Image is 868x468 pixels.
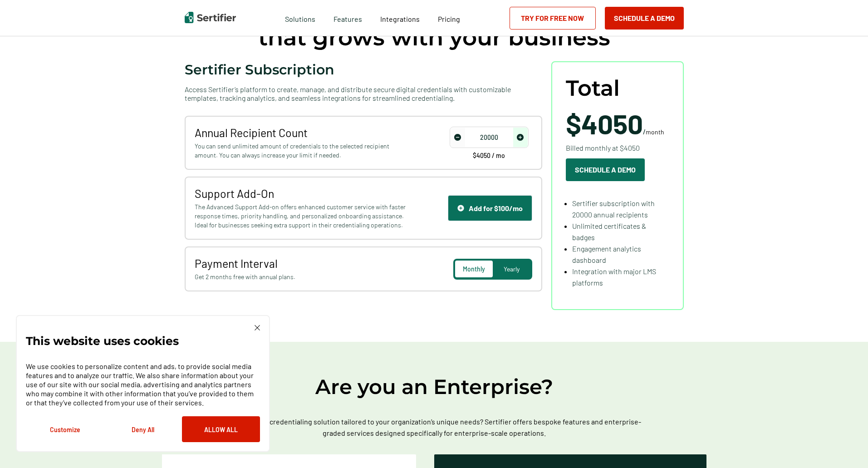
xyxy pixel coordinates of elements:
img: Increase Icon [517,134,524,141]
span: Total [566,76,620,101]
span: The Advanced Support Add-on offers enhanced customer service with faster response times, priority... [195,202,408,230]
span: decrease number [451,128,465,147]
span: Features [333,12,362,24]
span: $4050 [566,107,643,140]
img: Support Icon [457,205,464,212]
button: Allow All [182,416,260,442]
span: Access Sertifier’s platform to create, manage, and distribute secure digital credentials with cus... [185,85,542,102]
span: Solutions [285,12,315,24]
div: Add for $100/mo [457,204,523,212]
img: Sertifier | Digital Credentialing Platform [185,12,236,23]
a: Integrations [380,12,420,24]
span: month [646,128,664,136]
span: / [566,110,664,137]
span: Get 2 months free with annual plans. [195,272,408,281]
button: Deny All [104,416,182,442]
span: Integrations [380,15,420,23]
a: Try for Free Now [510,7,596,30]
span: Payment Interval [195,256,408,270]
button: Schedule a Demo [605,7,684,30]
iframe: Chat Widget [823,424,868,468]
span: Integration with major LMS platforms [572,267,656,287]
p: This website uses cookies [26,336,179,345]
span: increase number [513,128,528,147]
p: We use cookies to personalize content and ads, to provide social media features and to analyze ou... [26,362,260,407]
p: Looking for a credentialing solution tailored to your organization’s unique needs? Sertifier offe... [216,416,652,438]
h2: Are you an Enterprise? [162,374,706,400]
span: Engagement analytics dashboard [572,244,641,264]
button: Customize [26,416,104,442]
span: Yearly [504,265,520,273]
button: Support IconAdd for $100/mo [448,195,532,221]
button: Schedule a Demo [566,158,645,181]
img: Cookie Popup Close [255,325,260,330]
span: Unlimited certificates & badges [572,222,646,241]
span: Billed monthly at $4050 [566,142,640,153]
span: You can send unlimited amount of credentials to the selected recipient amount. You can always inc... [195,142,408,160]
a: Pricing [438,12,460,24]
span: $4050 / mo [473,153,505,159]
span: Pricing [438,15,460,23]
span: Sertifier subscription with 20000 annual recipients [572,199,655,219]
span: Support Add-On [195,187,408,200]
span: Sertifier Subscription [185,61,334,78]
span: Monthly [463,265,485,273]
span: Annual Recipient Count [195,126,408,139]
img: Decrease Icon [454,134,461,141]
